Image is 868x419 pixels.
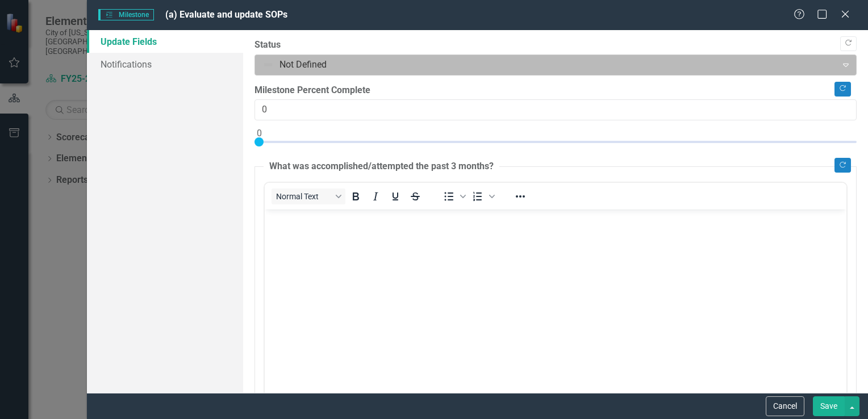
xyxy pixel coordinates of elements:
[272,188,345,204] button: Block Normal Text
[264,160,499,173] legend: What was accomplished/attempted the past 3 months?
[766,396,804,416] button: Cancel
[346,188,365,204] button: Bold
[254,39,857,52] label: Status
[406,188,425,204] button: Strikethrough
[386,188,405,204] button: Underline
[813,396,845,416] button: Save
[254,84,857,97] label: Milestone Percent Complete
[468,188,496,204] div: Numbered list
[276,192,332,201] span: Normal Text
[511,188,530,204] button: Reveal or hide additional toolbar items
[98,9,154,20] span: Milestone
[265,209,846,408] iframe: Rich Text Area
[366,188,385,204] button: Italic
[87,30,243,53] a: Update Fields
[87,53,243,76] a: Notifications
[165,9,287,20] span: (a) Evaluate and update SOPs
[439,188,468,204] div: Bullet list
